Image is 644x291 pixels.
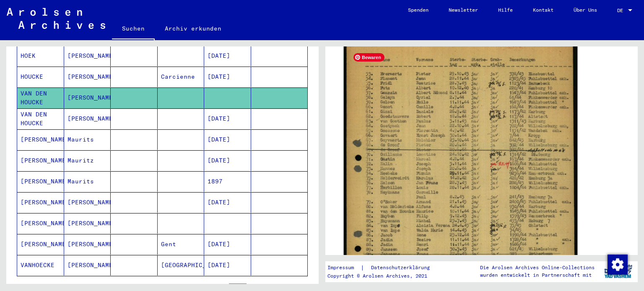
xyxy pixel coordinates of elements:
[17,88,64,108] mat-cell: VAN DEN HOUCKE
[64,88,111,108] mat-cell: [PERSON_NAME]
[353,53,384,62] span: Bewaren
[204,171,251,192] mat-cell: 1897
[204,46,251,66] mat-cell: [DATE]
[204,192,251,213] mat-cell: [DATE]
[17,192,64,213] mat-cell: [PERSON_NAME]
[64,213,111,234] mat-cell: [PERSON_NAME]
[17,108,64,129] mat-cell: VAN DEN HOUCKE
[158,255,205,276] mat-cell: [GEOGRAPHIC_DATA]
[112,18,155,40] a: Suchen
[64,255,111,276] mat-cell: [PERSON_NAME]
[204,108,251,129] mat-cell: [DATE]
[17,213,64,234] mat-cell: [PERSON_NAME]
[7,8,105,29] img: Arolsen_neg.svg
[480,271,595,279] p: wurden entwickelt in Partnerschaft mit
[158,67,205,87] mat-cell: Carcienne
[64,108,111,129] mat-cell: [PERSON_NAME]
[608,255,628,275] img: Zustimmung ändern
[64,46,111,66] mat-cell: [PERSON_NAME]
[204,129,251,150] mat-cell: [DATE]
[480,264,595,271] p: Die Arolsen Archives Online-Collections
[327,263,440,272] div: |
[327,272,440,280] p: Copyright © Arolsen Archives, 2021
[17,255,64,276] mat-cell: VANHOECKE
[327,263,361,272] a: Impressum
[17,150,64,171] mat-cell: [PERSON_NAME]
[607,254,627,274] div: Zustimmung ändern
[617,8,626,13] span: DE
[17,171,64,192] mat-cell: [PERSON_NAME]
[64,150,111,171] mat-cell: Mauritz
[64,67,111,87] mat-cell: [PERSON_NAME]
[17,234,64,255] mat-cell: [PERSON_NAME]
[17,67,64,87] mat-cell: HOUCKE
[204,255,251,276] mat-cell: [DATE]
[204,234,251,255] mat-cell: [DATE]
[204,150,251,171] mat-cell: [DATE]
[64,192,111,213] mat-cell: [PERSON_NAME]
[204,67,251,87] mat-cell: [DATE]
[17,46,64,66] mat-cell: HOEK
[364,263,440,272] a: Datenschutzerklärung
[64,171,111,192] mat-cell: Maurits
[155,18,231,39] a: Archiv erkunden
[158,234,205,255] mat-cell: Gent
[64,234,111,255] mat-cell: [PERSON_NAME]
[602,261,634,282] img: yv_logo.png
[17,129,64,150] mat-cell: [PERSON_NAME]
[64,129,111,150] mat-cell: Maurits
